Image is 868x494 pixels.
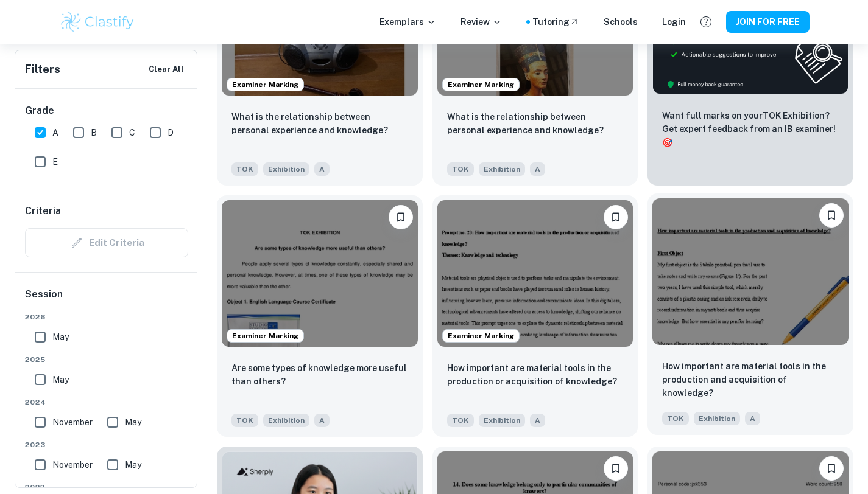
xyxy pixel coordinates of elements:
[662,137,672,147] span: 🎯
[25,61,60,78] h6: Filters
[819,203,844,228] button: Please log in to bookmark exemplars
[52,458,93,471] span: November
[52,416,93,429] span: November
[231,414,258,427] span: TOK
[227,330,303,341] span: Examiner Marking
[146,60,187,78] button: Clear All
[231,110,408,137] p: What is the relationship between personal experience and knowledge?
[662,109,839,149] p: Want full marks on your TOK Exhibition ? Get expert feedback from an IB examiner!
[652,198,849,345] img: TOK Exhibition example thumbnail: How important are material tools in the
[604,205,628,229] button: Please log in to bookmark exemplars
[25,439,188,450] span: 2023
[379,15,436,29] p: Exemplars
[25,287,188,311] h6: Session
[52,373,69,386] span: May
[447,414,474,427] span: TOK
[819,456,844,481] button: Please log in to bookmark exemplars
[231,361,408,388] p: Are some types of knowledge more useful than others?
[59,10,136,34] img: Clastify logo
[437,200,633,347] img: TOK Exhibition example thumbnail: How important are material tools in the
[25,354,188,365] span: 2025
[217,195,423,437] a: Examiner MarkingPlease log in to bookmark exemplarsAre some types of knowledge more useful than o...
[222,200,418,347] img: TOK Exhibition example thumbnail: Are some types of knowledge more useful
[25,103,188,118] h6: Grade
[604,456,628,481] button: Please log in to bookmark exemplars
[460,15,502,29] p: Review
[662,412,689,425] span: TOK
[25,228,188,257] div: Criteria filters are unavailable when searching by topic
[447,361,624,388] p: How important are material tools in the production or acquisition of knowledge?
[52,155,58,169] span: E
[447,162,474,176] span: TOK
[662,360,839,400] p: How important are material tools in the production and acquisition of knowledge?
[125,416,141,429] span: May
[263,414,309,427] span: Exhibition
[25,204,61,218] h6: Criteria
[389,205,413,229] button: Please log in to bookmark exemplars
[231,162,258,176] span: TOK
[227,79,303,90] span: Examiner Marking
[25,397,188,408] span: 2024
[479,414,525,427] span: Exhibition
[443,330,519,341] span: Examiner Marking
[647,195,853,437] a: Please log in to bookmark exemplarsHow important are material tools in the production and acquisi...
[694,412,740,425] span: Exhibition
[662,15,686,29] a: Login
[263,162,309,176] span: Exhibition
[129,126,135,139] span: C
[479,162,525,176] span: Exhibition
[726,11,810,33] button: JOIN FOR FREE
[447,110,624,137] p: What is the relationship between personal experience and knowledge?
[91,126,97,139] span: B
[52,126,58,139] span: A
[314,414,330,427] span: A
[314,162,330,176] span: A
[443,79,519,90] span: Examiner Marking
[25,482,188,493] span: 2022
[52,330,69,344] span: May
[696,12,716,32] button: Help and Feedback
[530,162,545,176] span: A
[168,126,174,139] span: D
[604,15,638,29] a: Schools
[530,414,545,427] span: A
[25,311,188,322] span: 2026
[532,15,579,29] a: Tutoring
[432,195,638,437] a: Examiner MarkingPlease log in to bookmark exemplarsHow important are material tools in the produc...
[125,458,141,471] span: May
[745,412,760,425] span: A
